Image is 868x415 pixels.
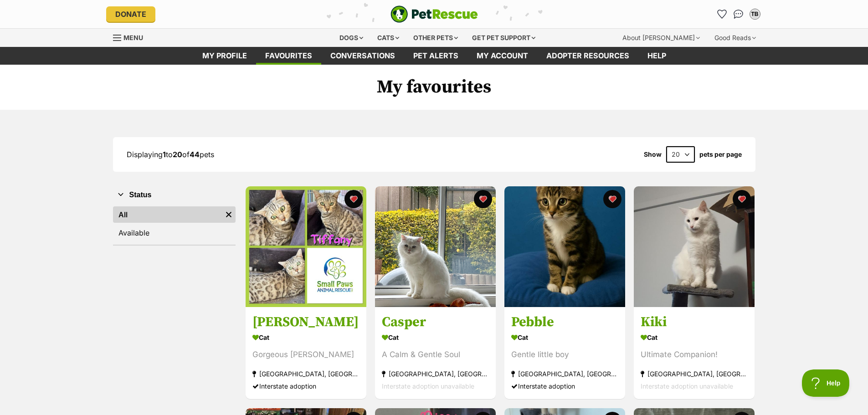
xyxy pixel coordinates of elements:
[252,380,360,393] div: Interstate adoption
[641,368,748,380] div: [GEOGRAPHIC_DATA], [GEOGRAPHIC_DATA]
[511,349,618,361] div: Gentle little boy
[466,29,542,47] div: Get pet support
[344,190,363,208] button: favourite
[113,206,222,223] a: All
[511,331,618,344] div: Cat
[404,47,467,65] a: Pet alerts
[321,47,404,65] a: conversations
[734,10,743,19] img: chat-41dd97257d64d25036548639549fe6c8038ab92f7586957e7f3b1b290dea8141.svg
[246,307,366,400] a: [PERSON_NAME] Cat Gorgeous [PERSON_NAME] [GEOGRAPHIC_DATA], [GEOGRAPHIC_DATA] Interstate adoption...
[163,150,166,159] strong: 1
[511,314,618,331] h3: Pebble
[252,331,360,344] div: Cat
[634,307,755,400] a: Kiki Cat Ultimate Companion! [GEOGRAPHIC_DATA], [GEOGRAPHIC_DATA] Interstate adoption unavailable...
[382,331,489,344] div: Cat
[173,150,182,159] strong: 20
[708,29,762,47] div: Good Reads
[733,190,751,208] button: favourite
[474,190,492,208] button: favourite
[467,47,537,65] a: My account
[407,29,464,47] div: Other pets
[603,190,621,208] button: favourite
[390,5,478,23] img: logo-e224e6f780fb5917bec1dbf3a21bbac754714ae5b6737aabdf751b685950b380.svg
[511,380,618,393] div: Interstate adoption
[382,383,474,390] span: Interstate adoption unavailable
[750,10,760,19] div: TB
[252,368,360,380] div: [GEOGRAPHIC_DATA], [GEOGRAPHIC_DATA]
[113,189,236,201] button: Status
[113,225,236,241] a: Available
[382,368,489,380] div: [GEOGRAPHIC_DATA], [GEOGRAPHIC_DATA]
[256,47,321,65] a: Favourites
[106,6,155,22] a: Donate
[382,349,489,361] div: A Calm & Gentle Soul
[638,47,675,65] a: Help
[190,150,200,159] strong: 44
[641,331,748,344] div: Cat
[252,314,360,331] h3: [PERSON_NAME]
[731,7,746,21] a: Conversations
[193,47,256,65] a: My profile
[123,34,143,41] span: Menu
[748,7,762,21] button: My account
[375,307,496,400] a: Casper Cat A Calm & Gentle Soul [GEOGRAPHIC_DATA], [GEOGRAPHIC_DATA] Interstate adoption unavaila...
[382,314,489,331] h3: Casper
[371,29,406,47] div: Cats
[634,186,755,307] img: Kiki
[715,7,729,21] a: Favourites
[802,369,850,397] iframe: Help Scout Beacon - Open
[616,29,706,47] div: About [PERSON_NAME]
[504,307,625,400] a: Pebble Cat Gentle little boy [GEOGRAPHIC_DATA], [GEOGRAPHIC_DATA] Interstate adoption favourite
[390,5,478,23] a: PetRescue
[504,186,625,307] img: Pebble
[113,205,236,245] div: Status
[715,7,762,21] ul: Account quick links
[375,186,496,307] img: Casper
[246,186,366,307] img: Tiffany
[644,151,662,158] span: Show
[641,349,748,361] div: Ultimate Companion!
[222,206,236,223] a: Remove filter
[113,29,149,45] a: Menu
[537,47,638,65] a: Adopter resources
[333,29,370,47] div: Dogs
[252,349,360,361] div: Gorgeous [PERSON_NAME]
[641,314,748,331] h3: Kiki
[699,151,742,158] label: pets per page
[127,150,214,159] span: Displaying to of pets
[511,368,618,380] div: [GEOGRAPHIC_DATA], [GEOGRAPHIC_DATA]
[641,383,733,390] span: Interstate adoption unavailable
